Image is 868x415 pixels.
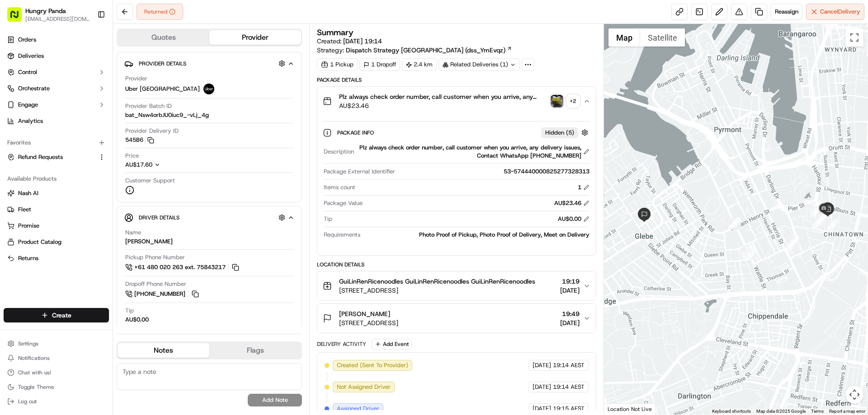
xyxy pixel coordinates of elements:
span: Analytics [18,117,43,125]
div: [PERSON_NAME] [125,238,173,246]
span: Reassign [775,8,798,16]
div: 1 Dropoff [359,58,400,71]
span: Requirements [324,231,360,239]
span: Tip [125,307,134,315]
span: Dispatch Strategy [GEOGRAPHIC_DATA] (dss_YmEvqz) [346,46,505,55]
span: Name [125,228,141,237]
input: Got a question? Start typing here... [24,58,163,68]
a: Terms (opens in new tab) [811,409,824,414]
button: Map camera controls [845,386,863,404]
div: 5 [810,201,821,213]
button: Driver Details [124,210,294,225]
a: Returns [7,254,105,262]
a: Refund Requests [7,153,94,161]
button: Hungry Panda [25,6,66,15]
a: Product Catalog [7,238,105,246]
span: AU$23.46 [339,101,547,110]
span: [DATE] [560,318,580,327]
img: 1736555255976-a54dd68f-1ca7-489b-9aae-adbdc363a1c4 [9,86,25,103]
button: Nash AI [4,186,109,201]
a: Nash AI [7,189,105,197]
div: 1 [578,183,590,191]
span: Driver Details [139,214,179,221]
div: Strategy: [317,46,512,55]
span: Deliveries [18,52,44,60]
button: Add Event [372,339,412,350]
span: • [75,164,78,172]
button: Provider Details [124,56,294,71]
div: Location Not Live [604,403,656,415]
span: Hidden ( 5 ) [545,129,574,137]
span: Provider Delivery ID [125,127,179,135]
div: 13 [788,236,799,247]
span: +61 480 020 263 ext. 75843217 [134,263,226,271]
button: Toggle fullscreen view [845,28,863,47]
div: 12 [745,249,756,261]
div: 14 [827,219,839,231]
span: Pylon [90,224,109,231]
div: 11 [729,218,741,230]
span: Product Catalog [18,238,61,246]
span: Orders [18,36,36,44]
img: Asif Zaman Khan [9,156,24,170]
div: 15 [818,211,830,223]
div: 53-574440000825277328313 [399,168,589,176]
span: Map data ©2025 Google [756,409,806,414]
span: Package External Identifier [324,168,395,176]
a: Open this area in Google Maps (opens a new window) [606,403,636,415]
button: Notes [118,343,209,358]
span: Not Assigned Driver [337,383,391,391]
span: Engage [18,101,38,109]
span: Provider Batch ID [125,102,172,110]
button: AU$17.60 [125,161,205,169]
button: Create [4,308,109,322]
div: AU$23.46 [554,199,590,207]
span: • [30,140,33,147]
button: Control [4,65,109,79]
span: Control [18,68,37,76]
button: Keyboard shortcuts [712,408,751,415]
button: Toggle Theme [4,381,109,393]
span: Create [52,311,71,320]
button: Fleet [4,202,109,217]
div: Location Details [317,261,596,268]
div: 8 [742,245,754,257]
span: AU$17.60 [125,161,152,168]
div: Favorites [4,135,109,150]
button: Plz always check order number, call customer when you arrive, any delivery issues, Contact WhatsA... [317,87,595,116]
button: Show satellite imagery [640,28,685,47]
span: GuiLinRenRicenoodles GuiLinRenRicenoodles GuiLinRenRicenoodles [339,277,535,286]
button: Product Catalog [4,235,109,249]
span: Uber [GEOGRAPHIC_DATA] [125,85,200,93]
div: AU$0.00 [558,215,590,223]
div: Plz always check order number, call customer when you arrive, any delivery issues, Contact WhatsA... [317,116,595,255]
span: Settings [18,340,38,347]
span: Notifications [18,354,50,362]
span: [STREET_ADDRESS] [339,318,398,327]
div: Delivery Activity [317,340,366,348]
div: We're available if you need us! [41,95,124,103]
div: Available Products [4,172,109,186]
div: 7 [785,241,797,252]
span: bat_Nsw4orbJU0iuc9_-vLj_4g [125,111,209,119]
span: 19:14 AEST [553,383,585,391]
div: Package Details [317,76,596,84]
img: uber-new-logo.jpeg [203,84,214,94]
span: Returns [18,254,38,262]
button: Flags [209,343,301,358]
button: Notifications [4,352,109,364]
a: Fleet [7,205,105,214]
span: [PHONE_NUMBER] [134,290,185,298]
a: Promise [7,222,105,230]
div: + 2 [567,95,580,107]
button: [EMAIL_ADDRESS][DOMAIN_NAME] [25,15,90,23]
span: Assigned Driver [337,405,379,413]
button: Returns [4,251,109,266]
button: Promise [4,219,109,233]
div: Photo Proof of Pickup, Photo Proof of Delivery, Meet on Delivery [364,231,589,239]
span: Price [125,152,139,160]
div: 9 [728,217,740,228]
div: 2.4 km [402,58,437,71]
button: Show street map [609,28,640,47]
div: 1 Pickup [317,58,358,71]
